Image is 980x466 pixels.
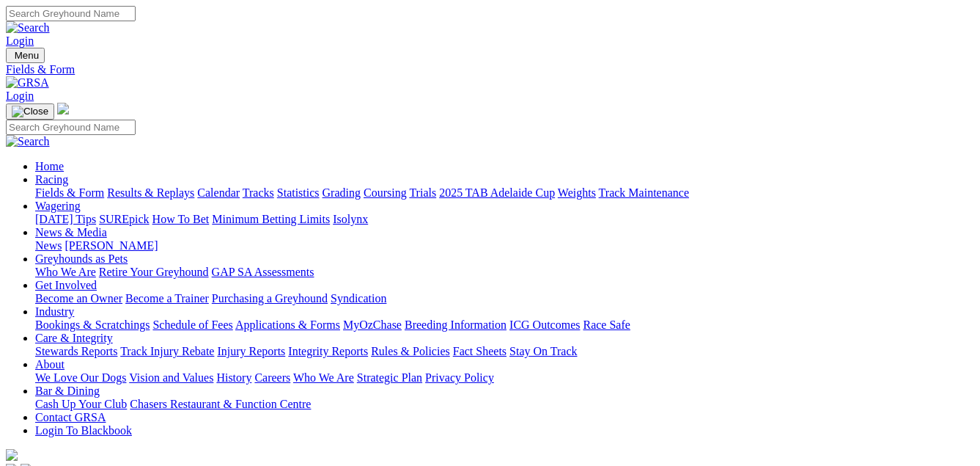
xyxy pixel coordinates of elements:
div: News & Media [35,239,974,252]
div: Wagering [35,213,974,226]
div: About [35,371,974,385]
a: Isolynx [333,213,368,225]
a: How To Bet [152,213,210,225]
a: Injury Reports [217,345,285,357]
a: Bookings & Scratchings [35,318,150,331]
a: Stay On Track [509,345,577,357]
a: Vision and Values [129,371,213,384]
div: Greyhounds as Pets [35,266,974,279]
a: Who We Are [293,371,354,384]
a: Become an Owner [35,292,122,305]
a: Fields & Form [6,63,974,76]
div: Get Involved [35,292,974,305]
img: logo-grsa-white.png [6,449,18,461]
div: Bar & Dining [35,398,974,411]
a: Statistics [277,186,320,199]
button: Toggle navigation [6,103,54,120]
a: Care & Integrity [35,332,113,344]
a: Weights [558,186,596,199]
a: Trials [409,186,436,199]
a: GAP SA Assessments [212,266,314,278]
a: Breeding Information [405,318,506,331]
img: logo-grsa-white.png [57,103,69,114]
a: Applications & Forms [235,318,340,331]
span: Menu [15,50,39,61]
a: Race Safe [583,318,630,331]
a: Rules & Policies [371,345,450,357]
a: ICG Outcomes [509,318,580,331]
a: Tracks [243,186,274,199]
a: Login [6,34,34,47]
div: Racing [35,186,974,200]
a: Results & Replays [107,186,194,199]
a: Syndication [331,292,386,305]
a: SUREpick [99,213,149,225]
a: Racing [35,173,68,186]
a: Track Maintenance [599,186,689,199]
a: Purchasing a Greyhound [212,292,328,305]
a: Get Involved [35,279,97,291]
a: Greyhounds as Pets [35,252,128,265]
a: Cash Up Your Club [35,398,127,410]
button: Toggle navigation [6,48,45,63]
a: Retire Your Greyhound [99,266,209,278]
input: Search [6,120,136,135]
a: News & Media [35,226,107,239]
a: Calendar [197,186,240,199]
a: Grading [323,186,361,199]
img: Search [6,21,50,34]
a: History [216,371,251,384]
a: Contact GRSA [35,411,106,423]
a: Become a Trainer [125,292,209,305]
a: Privacy Policy [425,371,494,384]
a: [DATE] Tips [35,213,96,225]
a: Login To Blackbook [35,424,132,437]
div: Industry [35,318,974,332]
a: Who We Are [35,266,96,278]
a: Chasers Restaurant & Function Centre [130,398,311,410]
a: About [35,358,65,371]
a: Minimum Betting Limits [212,213,330,225]
img: GRSA [6,76,49,90]
a: Home [35,160,64,172]
input: Search [6,6,136,21]
img: Search [6,135,50,148]
a: We Love Our Dogs [35,371,126,384]
a: Integrity Reports [288,345,368,357]
img: Close [12,106,48,117]
a: Careers [254,371,290,384]
a: Strategic Plan [357,371,422,384]
a: Fields & Form [35,186,104,199]
a: Track Injury Rebate [120,345,214,357]
a: MyOzChase [343,318,402,331]
a: Fact Sheets [453,345,506,357]
a: Coursing [364,186,407,199]
a: Stewards Reports [35,345,117,357]
a: [PERSON_NAME] [65,239,158,252]
a: Industry [35,305,74,318]
a: Schedule of Fees [152,318,232,331]
a: Login [6,90,34,102]
a: 2025 TAB Adelaide Cup [439,186,555,199]
a: News [35,239,62,252]
a: Bar & Dining [35,385,100,397]
div: Care & Integrity [35,345,974,358]
a: Wagering [35,200,81,212]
